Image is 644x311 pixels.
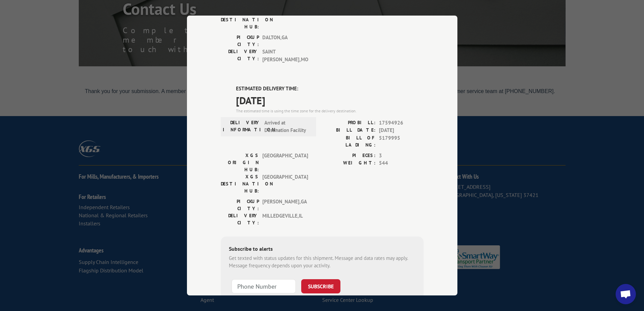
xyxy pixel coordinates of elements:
span: 3 [379,152,424,160]
span: DALTON , GA [262,34,308,48]
button: SUBSCRIBE [301,279,340,293]
label: XGS DESTINATION HUB: [221,9,259,30]
label: DELIVERY CITY: [221,48,259,63]
label: PIECES: [322,152,376,160]
span: [GEOGRAPHIC_DATA] [262,173,308,195]
span: [DATE] [379,127,424,134]
label: DELIVERY INFORMATION: [223,119,261,134]
div: Open chat [616,284,636,304]
span: SAINT [PERSON_NAME] , MO [262,48,308,63]
div: Subscribe to alerts [229,245,415,254]
label: BILL DATE: [322,127,376,134]
input: Phone Number [232,279,296,293]
span: [PERSON_NAME] , GA [262,198,308,212]
label: PICKUP CITY: [221,34,259,48]
label: PICKUP CITY: [221,198,259,212]
label: ESTIMATED DELIVERY TIME: [236,85,424,93]
span: [DATE] [236,93,424,108]
label: DELIVERY CITY: [221,212,259,226]
label: BILL OF LADING: [322,134,376,149]
span: SAINT LOUIS [262,9,308,30]
span: Arrived at Destination Facility [264,119,310,134]
div: Get texted with status updates for this shipment. Message and data rates may apply. Message frequ... [229,254,415,270]
label: WEIGHT: [322,159,376,167]
label: PROBILL: [322,119,376,127]
span: 17594926 [379,119,424,127]
span: MILLEDGEVILLE , IL [262,212,308,226]
div: The estimated time is using the time zone for the delivery destination. [236,108,424,114]
label: XGS DESTINATION HUB: [221,173,259,195]
span: [GEOGRAPHIC_DATA] [262,152,308,173]
span: 5179995 [379,134,424,149]
span: 544 [379,159,424,167]
label: XGS ORIGIN HUB: [221,152,259,173]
